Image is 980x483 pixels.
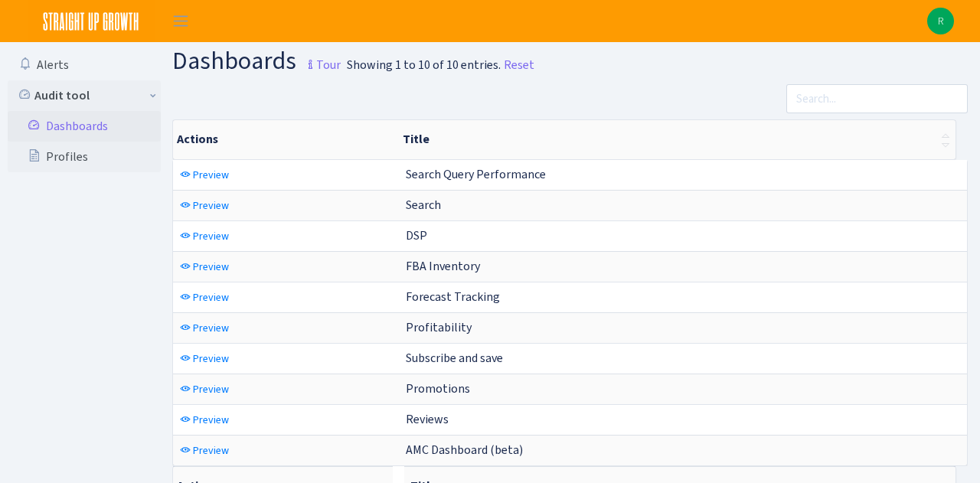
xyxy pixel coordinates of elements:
img: Rachel [927,8,954,34]
a: Dashboards [8,111,161,142]
span: Promotions [406,380,470,397]
span: Forecast Tracking [406,289,500,305]
th: Actions [173,120,397,159]
a: Profiles [8,142,161,172]
span: Preview [193,413,229,427]
span: DSP [406,227,427,243]
a: Preview [176,377,233,401]
span: Preview [193,351,229,366]
a: Reset [504,56,534,74]
span: Preview [193,168,229,182]
span: Profitability [406,319,472,335]
a: Preview [176,286,233,309]
a: Tour [296,44,341,77]
span: Search Query Performance [406,166,546,182]
th: Title : activate to sort column ascending [397,120,955,159]
span: Search [406,197,441,213]
a: Preview [176,316,233,340]
a: Audit tool [8,80,161,111]
span: FBA Inventory [406,258,480,274]
span: Preview [193,198,229,213]
span: Preview [193,443,229,458]
span: Subscribe and save [406,350,503,366]
a: Preview [176,194,233,217]
a: Preview [176,408,233,432]
a: Preview [176,347,233,370]
small: Tour [301,52,341,78]
span: Preview [193,321,229,335]
span: Preview [193,229,229,243]
a: Preview [176,224,233,248]
span: Reviews [406,411,449,427]
a: Preview [176,163,233,187]
button: Toggle navigation [162,8,200,34]
span: AMC Dashboard (beta) [406,442,523,458]
input: Search... [786,84,968,113]
h1: Dashboards [172,48,341,78]
div: Showing 1 to 10 of 10 entries. [347,56,501,74]
span: Preview [193,259,229,274]
a: Preview [176,255,233,279]
span: Preview [193,382,229,397]
span: Preview [193,290,229,305]
a: Preview [176,439,233,462]
a: Alerts [8,50,161,80]
a: R [927,8,954,34]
